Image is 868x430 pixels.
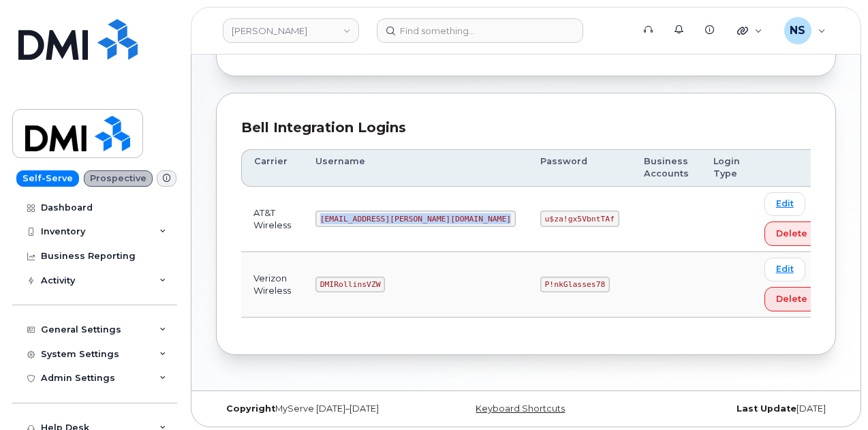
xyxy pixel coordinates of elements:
th: Login Type [701,149,752,187]
input: Find something... [377,18,583,43]
div: Quicklinks [728,17,772,44]
span: Delete [776,292,807,305]
code: DMIRollinsVZW [315,277,385,293]
td: AT&T Wireless [241,187,303,252]
div: Bell Integration Logins [241,118,811,138]
a: Keyboard Shortcuts [476,403,565,414]
div: MyServe [DATE]–[DATE] [216,403,422,414]
button: Delete [764,221,819,246]
a: Rollins [223,18,359,43]
div: [DATE] [630,403,836,414]
span: NS [790,22,805,39]
a: Edit [764,258,805,281]
button: Delete [764,287,819,311]
th: Business Accounts [632,149,701,187]
a: Edit [764,192,805,216]
th: Password [528,149,632,187]
code: P!nkGlasses78 [540,277,610,293]
td: Verizon Wireless [241,252,303,318]
div: Noah Shelton [775,17,835,44]
code: [EMAIL_ADDRESS][PERSON_NAME][DOMAIN_NAME] [315,211,516,227]
th: Carrier [241,149,303,187]
code: u$za!gx5VbntTAf [540,211,619,227]
strong: Last Update [737,403,796,414]
span: Delete [776,227,807,240]
strong: Copyright [226,403,275,414]
th: Username [303,149,528,187]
